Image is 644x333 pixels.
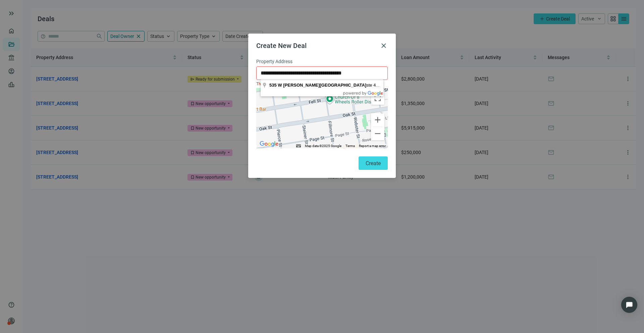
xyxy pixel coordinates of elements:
[366,160,381,166] span: Create
[380,42,388,50] button: close
[258,140,280,148] a: Open this area in Google Maps (opens a new window)
[296,144,301,148] button: Keyboard shortcuts
[258,140,280,148] img: Google
[278,83,366,88] span: W [PERSON_NAME][GEOGRAPHIC_DATA]
[371,91,384,105] button: Toggle fullscreen view
[621,297,637,313] div: Open Intercom Messenger
[371,127,384,140] button: Zoom out
[256,58,292,65] span: Property Address
[269,83,277,88] span: 535
[256,82,292,86] span: This field is required
[269,83,377,88] span: ste 4
[359,144,386,148] a: Report a map error
[371,113,384,127] button: Zoom in
[377,83,388,87] span: Blythe
[359,156,388,170] button: Create
[256,42,307,50] span: Create New Deal
[305,144,341,148] span: Map data ©2025 Google
[345,144,355,148] a: Terms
